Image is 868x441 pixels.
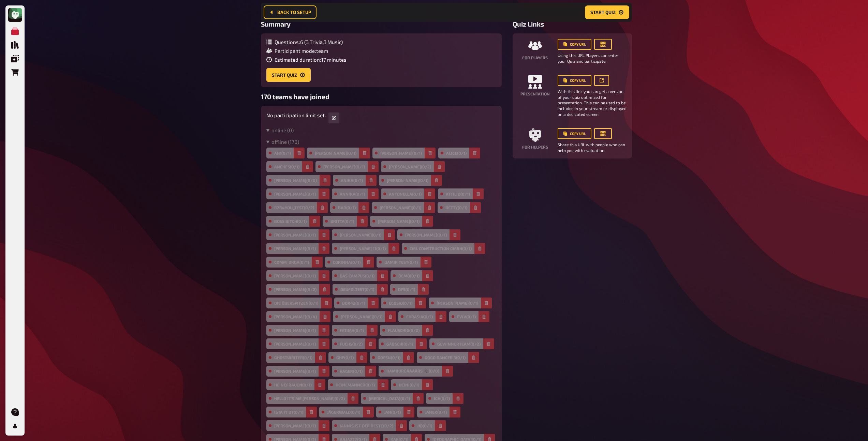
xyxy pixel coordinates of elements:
[266,148,304,158] div: AH1 (0/1)
[307,148,370,158] div: [PERSON_NAME] (0/1)
[370,352,414,363] div: Goesn (0/1)
[334,298,378,308] div: dox42 (0/1)
[266,379,325,390] div: Heinefrauen (0/1)
[266,352,326,363] div: Ghostwriter (0/1)
[426,393,463,404] div: Ich (0/1)
[558,39,591,50] button: Copy URL
[429,298,491,308] div: [PERSON_NAME] (0/1)
[381,188,435,199] div: Antonella (0/1)
[558,89,627,117] small: With this link you can get a version of your quiz optimized for presentation. This can be used to...
[328,352,367,363] div: GHP (0/1)
[266,188,329,199] div: [PERSON_NAME] (0/1)
[361,393,423,404] div: [MEDICAL_DATA] (0/1)
[333,175,376,186] div: Anika (0/1)
[380,325,433,336] div: Flauschig (0/2)
[332,338,376,349] div: Fuchs (0/2)
[449,311,489,322] div: EWV (0/1)
[333,311,396,322] div: [PERSON_NAME] (0/1)
[266,243,329,254] div: [PERSON_NAME] (0/1)
[370,216,433,227] div: [PERSON_NAME] (0/1)
[266,270,329,281] div: [PERSON_NAME] (0/1)
[398,311,446,322] div: EurAsia (0/1)
[266,338,329,349] div: [PERSON_NAME] (0/1)
[332,420,407,431] div: Jannis ist der Beste (0/2)
[332,243,399,254] div: [PERSON_NAME] 11 (0/1)
[266,284,330,295] div: [PERSON_NAME] (0/2)
[266,407,317,417] div: ISTA IT DT (0/1)
[266,127,496,133] summary: online (0)
[438,188,483,199] div: Attilio (0/1)
[332,366,376,377] div: Hager (0/1)
[266,161,313,172] div: Anches (0/1)
[266,311,330,322] div: [PERSON_NAME] (0/4)
[266,325,329,336] div: [PERSON_NAME] (0/1)
[585,5,629,19] button: Start Quiz
[429,338,494,349] div: Gewinnerteam (0/2)
[520,91,550,96] h4: Presentation
[266,175,330,186] div: [PERSON_NAME] (0/0)
[372,202,435,213] div: [PERSON_NAME] (0/1)
[277,10,311,15] span: Back to setup
[409,420,445,431] div: jjd (0/1)
[266,257,322,268] div: Comm_Orga (0/1)
[376,407,414,417] div: Jan (0/1)
[332,270,388,281] div: Das Campus (0/1)
[391,270,433,281] div: Demo (0/1)
[266,216,320,227] div: Boss Bitch (0/1)
[379,338,426,349] div: Gäbschi (0/1)
[513,20,632,28] h3: Quiz Links
[266,39,347,45] div: Questions : 6 ( 3 Trivia , 3 Music )
[266,366,329,377] div: [PERSON_NAME] (0/1)
[275,57,347,63] span: Estimated duration : 17 minutes
[522,145,548,149] h4: For helpers
[379,175,442,186] div: [PERSON_NAME] (0/1)
[590,10,616,15] span: Start Quiz
[522,55,548,60] h4: For players
[319,407,373,417] div: Jägerwald (0/1)
[558,142,627,153] small: Share this URL with people who can help you with evaluation.
[391,379,432,390] div: Heini (0/1)
[328,379,388,390] div: Heinemänner (0/1)
[333,284,387,295] div: Deufoltest (0/1)
[402,243,485,254] div: CML Construction GmbH (0/1)
[390,284,428,295] div: DFS (0/1)
[330,202,369,213] div: Bar (0/1)
[379,366,453,377] div: hamburgäääärs 🐺 (0/0)
[381,298,426,308] div: ecosio (0/1)
[315,161,378,172] div: [PERSON_NAME] (0/1)
[332,325,377,336] div: Fatima (0/1)
[264,5,317,19] button: Back to setup
[325,257,374,268] div: Corinna (0/1)
[266,202,327,213] div: B2B4You_Test (0/2)
[558,75,591,86] button: Copy URL
[266,229,329,240] div: [PERSON_NAME] (0/1)
[438,202,481,213] div: Betty (0/1)
[377,257,431,268] div: Damir Test (0/1)
[417,407,460,417] div: Janek (0/1)
[558,128,591,139] button: Copy URL
[381,161,444,172] div: [PERSON_NAME] (0/2)
[261,20,502,28] h3: Summary
[397,229,460,240] div: [PERSON_NAME] (0/1)
[266,68,311,82] button: Start Quiz
[266,139,496,145] summary: offline (170)
[275,48,328,54] span: Participant mode : team
[323,216,367,227] div: Britta (0/1)
[372,148,435,158] div: [PERSON_NAME] (0/1)
[266,298,332,308] div: Die Überspitzen (0/1)
[417,352,479,363] div: Gogo dancer 3 (0/1)
[438,148,480,158] div: Alice (0/1)
[332,229,395,240] div: [PERSON_NAME] (0/1)
[266,393,358,404] div: Hello It's me [PERSON_NAME] (0/2)
[558,52,627,64] small: Using this URL Players can enter your Quiz and participate.
[261,93,502,101] h3: 170 teams have joined
[266,420,329,431] div: [PERSON_NAME] (0/1)
[332,188,378,199] div: annika (0/1)
[266,111,326,119] p: No participation limit set.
